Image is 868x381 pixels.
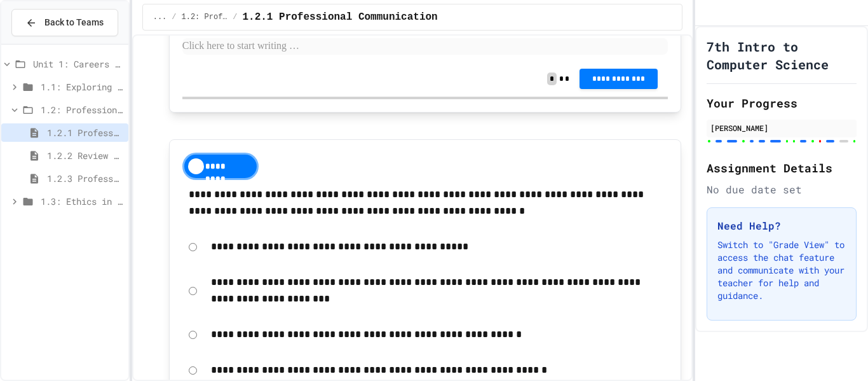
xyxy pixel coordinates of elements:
[182,12,228,22] span: 1.2: Professional Communication
[47,126,123,139] span: 1.2.1 Professional Communication
[41,195,123,208] span: 1.3: Ethics in Computing
[47,149,123,162] span: 1.2.2 Review - Professional Communication
[707,38,857,73] h1: 7th Intro to Computer Science
[717,239,846,302] p: Switch to "Grade View" to access the chat feature and communicate with your teacher for help and ...
[153,12,167,22] span: ...
[172,12,176,22] span: /
[710,122,853,134] div: [PERSON_NAME]
[41,103,123,116] span: 1.2: Professional Communication
[41,80,123,94] span: 1.1: Exploring CS Careers
[707,159,857,177] h2: Assignment Details
[707,94,857,112] h2: Your Progress
[242,10,437,25] span: 1.2.1 Professional Communication
[33,57,123,71] span: Unit 1: Careers & Professionalism
[44,16,104,29] span: Back to Teams
[11,9,118,36] button: Back to Teams
[47,172,123,185] span: 1.2.3 Professional Communication Challenge
[707,182,857,197] div: No due date set
[233,12,237,22] span: /
[717,218,846,233] h3: Need Help?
